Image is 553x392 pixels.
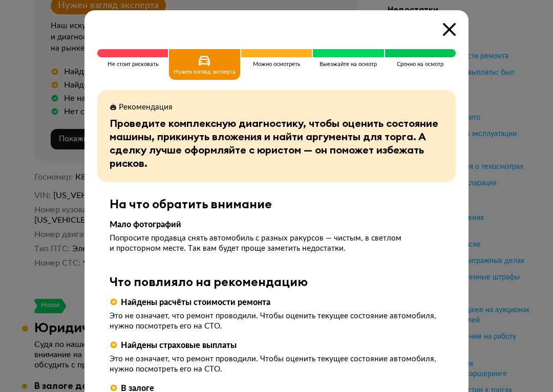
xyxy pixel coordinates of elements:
div: Можно осмотреть [241,61,312,68]
div: Что повлияло на рекомендацию [110,274,443,289]
div: Найдены страховые выплаты [121,340,237,351]
div: Рекомендация [119,102,173,113]
div: На что обратить внимание [110,197,443,211]
div: Проведите комплексную диагностику, чтобы оценить состояние машины, прикинуть вложения и найти арг... [110,117,443,170]
div: Срочно на осмотр [385,61,456,68]
div: Попросите продавца снять автомобиль с разных ракурсов — чистым, в светлом и просторном месте. Так... [110,233,443,254]
div: Выезжайте на осмотр [313,61,384,68]
div: Это не означает, что ремонт проводили. Чтобы оценить текущее состояние автомобиля, нужно посмотре... [110,311,443,332]
div: Не стоит рисковать [97,61,168,68]
div: Найдены расчёты стоимости ремонта [121,297,270,308]
div: Это не означает, что ремонт проводили. Чтобы оценить текущее состояние автомобиля, нужно посмотре... [110,354,443,375]
div: Нужен взгляд эксперта [174,69,236,75]
div: Мало фотографий [110,219,443,230]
